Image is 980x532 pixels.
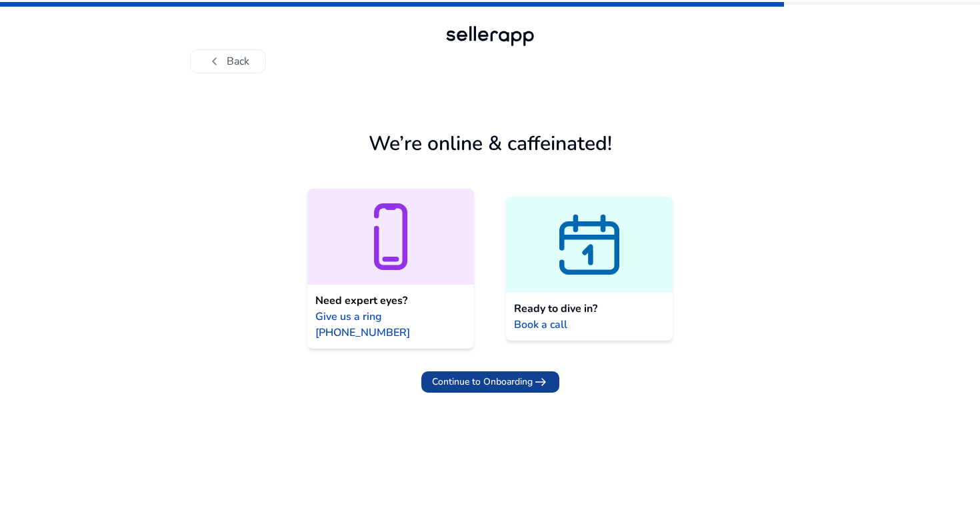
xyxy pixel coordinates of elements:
h1: We’re online & caffeinated! [369,132,612,156]
button: Continue to Onboardingarrow_right_alt [421,371,559,393]
span: Need expert eyes? [315,293,407,309]
button: chevron_leftBack [190,49,266,73]
span: Ready to dive in? [514,301,597,317]
span: arrow_right_alt [533,374,549,390]
a: Need expert eyes?Give us a ring [PHONE_NUMBER] [307,189,474,349]
span: chevron_left [207,53,223,69]
span: Book a call [514,317,567,333]
span: Give us a ring [PHONE_NUMBER] [315,309,466,341]
span: Continue to Onboarding [432,375,533,389]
